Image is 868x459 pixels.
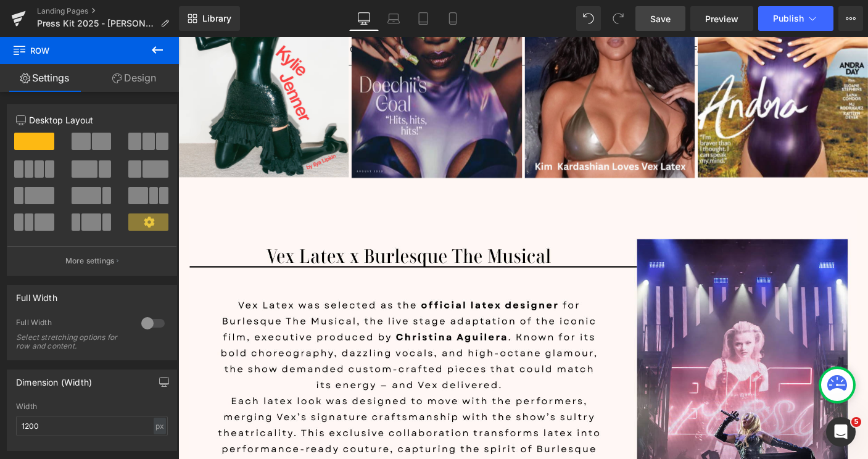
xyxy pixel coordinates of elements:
[16,416,168,436] input: auto
[154,418,166,434] div: px
[16,402,168,411] div: Width
[826,417,856,447] iframe: Intercom live chat
[16,286,57,303] div: Full Width
[576,6,601,31] button: Undo
[12,37,136,64] span: Row
[202,13,231,24] span: Library
[438,6,468,31] a: Mobile
[16,114,168,126] p: Desktop Layout
[851,417,861,427] span: 5
[408,6,438,31] a: Tablet
[758,6,833,31] button: Publish
[705,12,738,25] span: Preview
[37,19,155,28] span: Press Kit 2025 - [PERSON_NAME]
[838,6,863,31] button: More
[606,6,630,31] button: Redo
[37,6,179,16] a: Landing Pages
[7,246,176,275] button: More settings
[16,318,129,331] div: Full Width
[349,6,379,31] a: Desktop
[379,6,408,31] a: Laptop
[690,6,753,31] a: Preview
[89,64,179,92] a: Design
[773,14,804,23] span: Publish
[65,255,115,267] p: More settings
[16,333,127,350] div: Select stretching options for row and content.
[650,12,671,25] span: Save
[179,6,240,31] a: New Library
[16,370,92,387] div: Dimension (Width)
